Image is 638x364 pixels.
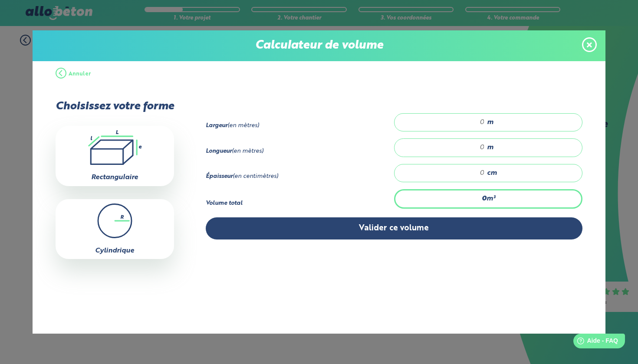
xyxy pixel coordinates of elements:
[56,100,174,113] p: Choisissez votre forme
[206,123,227,128] strong: Largeur
[403,143,485,152] input: 0
[91,174,138,181] label: Rectangulaire
[206,148,232,154] strong: Longueur
[403,169,485,177] input: 0
[206,173,394,180] div: (en centimètres)
[56,61,91,87] button: Annuler
[206,122,394,129] div: (en mètres)
[206,148,394,155] div: (en mètres)
[487,144,493,151] span: m
[206,200,243,206] strong: Volume total
[561,330,628,354] iframe: Help widget launcher
[482,195,487,202] strong: 0
[206,217,583,239] button: Valider ce volume
[206,174,233,179] strong: Épaisseur
[95,247,134,254] label: Cylindrique
[41,39,597,52] p: Calculateur de volume
[487,118,493,126] span: m
[394,189,582,208] div: m³
[403,118,485,127] input: 0
[487,169,497,177] span: cm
